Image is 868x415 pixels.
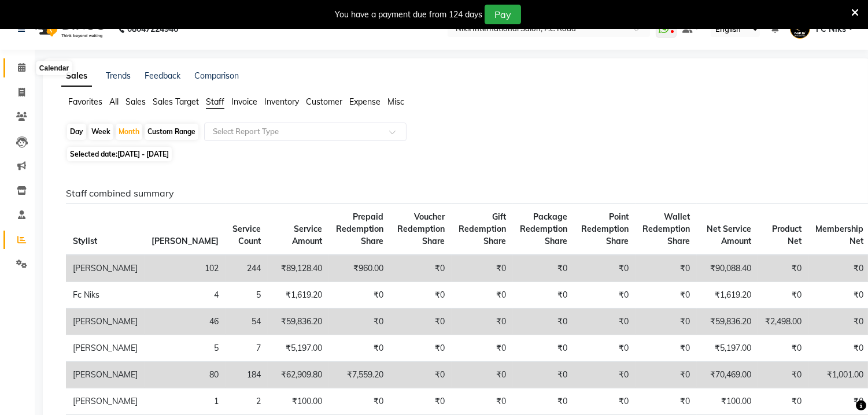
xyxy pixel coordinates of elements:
[67,124,86,140] div: Day
[390,255,452,282] td: ₹0
[88,124,113,140] div: Week
[574,335,636,362] td: ₹0
[231,97,257,107] span: Invoice
[581,212,629,246] span: Point Redemption Share
[226,335,268,362] td: 7
[226,362,268,388] td: 184
[697,282,758,309] td: ₹1,619.20
[264,97,299,107] span: Inventory
[390,309,452,335] td: ₹0
[145,255,226,282] td: 102
[390,388,452,415] td: ₹0
[152,236,219,246] span: [PERSON_NAME]
[66,362,145,388] td: [PERSON_NAME]
[145,362,226,388] td: 80
[513,255,574,282] td: ₹0
[29,13,109,45] img: logo
[329,362,390,388] td: ₹7,559.20
[268,335,329,362] td: ₹5,197.00
[452,255,513,282] td: ₹0
[636,282,697,309] td: ₹0
[397,212,445,246] span: Voucher Redemption Share
[697,388,758,415] td: ₹100.00
[329,255,390,282] td: ₹960.00
[636,255,697,282] td: ₹0
[145,71,180,81] a: Feedback
[306,97,342,107] span: Customer
[226,255,268,282] td: 244
[758,309,808,335] td: ₹2,498.00
[485,5,521,24] button: Pay
[268,362,329,388] td: ₹62,909.80
[153,97,199,107] span: Sales Target
[636,309,697,335] td: ₹0
[636,335,697,362] td: ₹0
[268,255,329,282] td: ₹89,128.40
[66,388,145,415] td: [PERSON_NAME]
[117,150,169,158] span: [DATE] - [DATE]
[513,282,574,309] td: ₹0
[194,71,239,81] a: Comparison
[66,309,145,335] td: [PERSON_NAME]
[642,212,690,246] span: Wallet Redemption Share
[707,224,751,246] span: Net Service Amount
[390,362,452,388] td: ₹0
[815,224,863,246] span: Membership Net
[109,97,119,107] span: All
[268,388,329,415] td: ₹100.00
[67,147,172,161] span: Selected date:
[145,388,226,415] td: 1
[452,335,513,362] td: ₹0
[697,309,758,335] td: ₹59,836.20
[387,97,404,107] span: Misc
[336,212,383,246] span: Prepaid Redemption Share
[459,212,506,246] span: Gift Redemption Share
[758,388,808,415] td: ₹0
[574,362,636,388] td: ₹0
[574,388,636,415] td: ₹0
[66,255,145,282] td: [PERSON_NAME]
[520,212,567,246] span: Package Redemption Share
[636,388,697,415] td: ₹0
[697,362,758,388] td: ₹70,469.00
[268,282,329,309] td: ₹1,619.20
[390,335,452,362] td: ₹0
[697,255,758,282] td: ₹90,088.40
[292,224,322,246] span: Service Amount
[758,282,808,309] td: ₹0
[68,97,102,107] span: Favorites
[390,282,452,309] td: ₹0
[206,97,224,107] span: Staff
[329,309,390,335] td: ₹0
[513,388,574,415] td: ₹0
[758,255,808,282] td: ₹0
[66,282,145,309] td: Fc Niks
[452,362,513,388] td: ₹0
[226,309,268,335] td: 54
[66,335,145,362] td: [PERSON_NAME]
[73,236,97,246] span: Stylist
[335,9,482,21] div: You have a payment due from 124 days
[574,282,636,309] td: ₹0
[452,388,513,415] td: ₹0
[513,335,574,362] td: ₹0
[36,61,72,75] div: Calendar
[125,97,146,107] span: Sales
[145,124,198,140] div: Custom Range
[513,309,574,335] td: ₹0
[697,335,758,362] td: ₹5,197.00
[574,309,636,335] td: ₹0
[226,388,268,415] td: 2
[349,97,381,107] span: Expense
[226,282,268,309] td: 5
[452,282,513,309] td: ₹0
[329,388,390,415] td: ₹0
[513,362,574,388] td: ₹0
[329,282,390,309] td: ₹0
[758,335,808,362] td: ₹0
[116,124,142,140] div: Month
[106,71,131,81] a: Trends
[232,224,261,246] span: Service Count
[145,335,226,362] td: 5
[145,309,226,335] td: 46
